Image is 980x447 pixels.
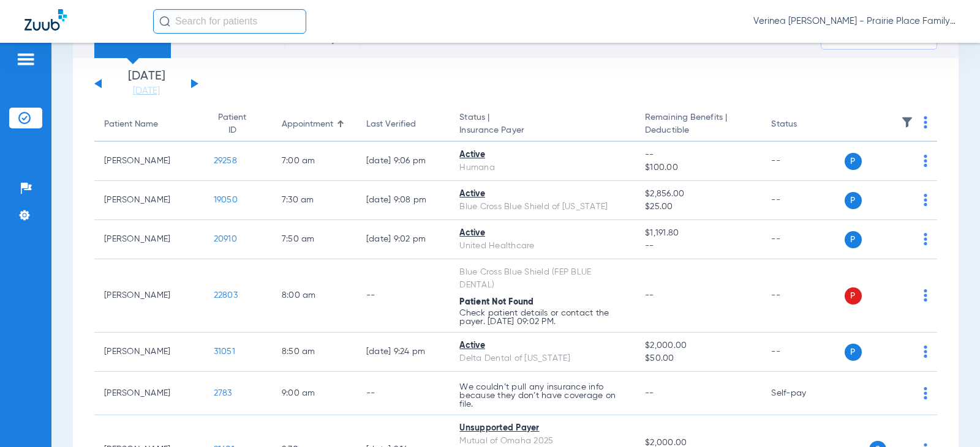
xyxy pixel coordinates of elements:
div: Active [459,188,625,201]
td: [PERSON_NAME] [94,259,204,333]
span: $1,191.80 [645,227,752,240]
td: [DATE] 9:06 PM [356,142,450,181]
img: hamburger-icon [16,52,36,67]
img: Zuub Logo [24,9,67,31]
span: 22803 [214,291,238,300]
td: [PERSON_NAME] [94,372,204,415]
span: $100.00 [645,161,752,174]
td: 8:50 AM [272,333,356,372]
img: group-dot-blue.svg [924,345,927,358]
td: 8:00 AM [272,259,356,333]
div: Last Verified [366,118,416,131]
td: [PERSON_NAME] [94,181,204,220]
td: [PERSON_NAME] [94,333,204,372]
span: $2,856.00 [645,188,752,201]
span: -- [645,291,654,300]
span: P [845,344,862,361]
input: Search for patients [153,9,306,34]
div: Last Verified [366,118,440,131]
span: P [845,192,862,209]
img: group-dot-blue.svg [924,387,927,399]
span: -- [645,149,752,161]
img: group-dot-blue.svg [924,155,927,167]
span: Insurance Payer [459,124,625,137]
span: $2,000.00 [645,339,752,352]
div: Appointment [282,118,333,131]
td: 7:50 AM [272,220,356,259]
div: Patient Name [104,118,158,131]
span: $50.00 [645,352,752,365]
p: Check patient details or contact the payer. [DATE] 09:02 PM. [459,309,625,326]
td: [DATE] 9:08 PM [356,181,450,220]
span: 31051 [214,347,235,356]
div: United Healthcare [459,240,625,253]
span: -- [645,240,752,253]
td: -- [761,259,844,333]
span: 19050 [214,196,238,204]
td: -- [761,142,844,181]
td: 7:30 AM [272,181,356,220]
span: P [845,153,862,170]
td: -- [761,333,844,372]
div: Delta Dental of [US_STATE] [459,352,625,365]
th: Status | [450,108,635,142]
td: -- [761,181,844,220]
p: We couldn’t pull any insurance info because they don’t have coverage on file. [459,383,625,408]
td: -- [356,372,450,415]
div: Appointment [282,118,347,131]
td: [PERSON_NAME] [94,142,204,181]
img: filter.svg [901,116,913,128]
td: [DATE] 9:02 PM [356,220,450,259]
td: [DATE] 9:24 PM [356,333,450,372]
div: Active [459,227,625,240]
img: group-dot-blue.svg [924,116,927,128]
td: -- [761,220,844,259]
img: group-dot-blue.svg [924,233,927,245]
td: [PERSON_NAME] [94,220,204,259]
td: -- [356,259,450,333]
span: Deductible [645,124,752,137]
div: Active [459,339,625,352]
a: [DATE] [110,85,183,97]
div: Patient ID [214,111,262,137]
div: Patient Name [104,118,194,131]
div: Blue Cross Blue Shield (FEP BLUE DENTAL) [459,266,625,292]
span: 29258 [214,157,237,165]
span: 2783 [214,389,232,397]
div: Active [459,149,625,161]
span: 20910 [214,235,237,243]
th: Status [761,108,844,142]
td: 7:00 AM [272,142,356,181]
div: Humana [459,161,625,174]
div: Blue Cross Blue Shield of [US_STATE] [459,201,625,213]
span: P [845,231,862,248]
img: Search Icon [159,16,170,27]
span: $25.00 [645,201,752,213]
span: P [845,287,862,305]
span: Verinea [PERSON_NAME] - Prairie Place Family Dental [753,15,956,28]
th: Remaining Benefits | [635,108,761,142]
li: [DATE] [110,70,183,97]
span: Patient Not Found [459,298,533,306]
td: Self-pay [761,372,844,415]
img: group-dot-blue.svg [924,194,927,206]
div: Unsupported Payer [459,422,625,435]
td: 9:00 AM [272,372,356,415]
img: group-dot-blue.svg [924,289,927,301]
span: -- [645,389,654,397]
div: Patient ID [214,111,251,137]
